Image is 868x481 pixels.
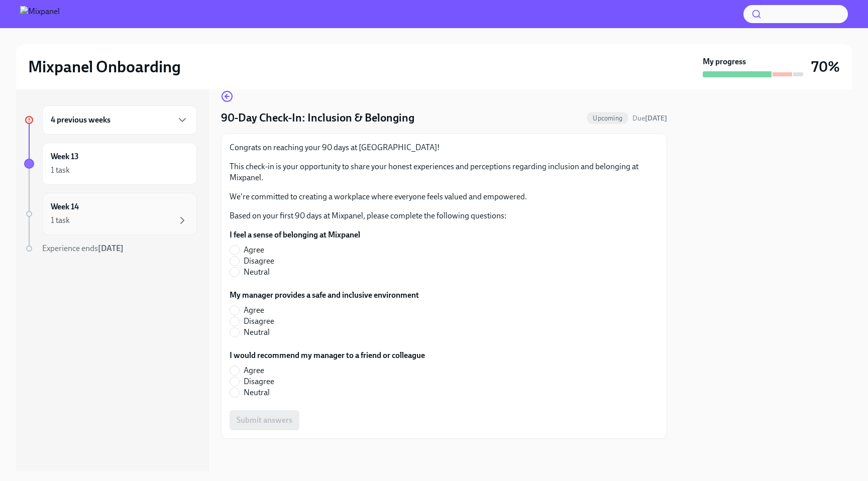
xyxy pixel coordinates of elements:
div: 1 task [51,165,70,176]
span: Neutral [244,327,270,338]
span: Disagree [244,256,274,267]
a: Week 131 task [24,143,197,185]
a: Week 141 task [24,193,197,235]
h6: 4 previous weeks [51,114,111,126]
span: Upcoming [587,114,628,122]
strong: My progress [703,56,746,67]
p: Based on your first 90 days at Mixpanel, please complete the following questions: [230,210,659,221]
div: 1 task [51,215,70,226]
span: Agree [244,245,264,256]
div: 4 previous weeks [42,105,197,135]
h6: Week 14 [51,201,79,212]
span: Agree [244,365,264,376]
p: This check-in is your opportunity to share your honest experiences and perceptions regarding incl... [230,161,659,183]
h4: 90-Day Check-In: Inclusion & Belonging [221,110,414,126]
h6: Week 13 [51,151,79,162]
span: Disagree [244,316,274,327]
span: Experience ends [42,244,124,253]
p: We're committed to creating a workplace where everyone feels valued and empowered. [230,191,659,202]
h3: 70% [811,58,840,76]
p: Congrats on reaching your 90 days at [GEOGRAPHIC_DATA]! [230,142,659,153]
img: Mixpanel [20,6,60,22]
strong: [DATE] [645,114,667,123]
span: Due [632,114,667,123]
label: I would recommend my manager to a friend or colleague [230,350,425,361]
span: Neutral [244,387,270,398]
label: I feel a sense of belonging at Mixpanel [230,229,360,240]
label: My manager provides a safe and inclusive environment [230,290,419,301]
h2: Mixpanel Onboarding [28,57,181,77]
span: Agree [244,305,264,316]
strong: [DATE] [98,244,124,253]
span: August 29th, 2025 12:00 [632,113,667,123]
span: Neutral [244,267,270,278]
span: Disagree [244,376,274,387]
